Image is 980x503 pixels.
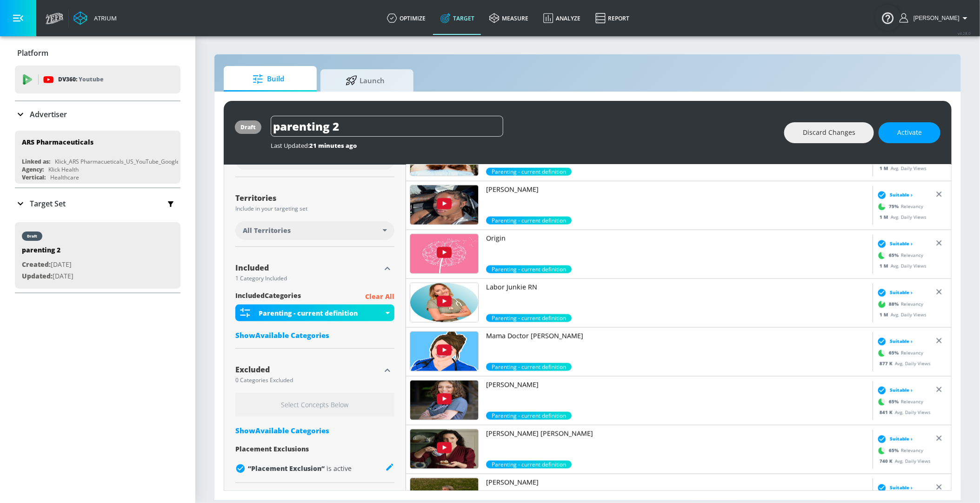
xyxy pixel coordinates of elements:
span: 1 M [880,165,891,172]
p: Target Set [30,199,66,209]
span: Activate [897,127,922,139]
img: UU4uvx0gAZIEvEl00m8cCt2g [410,283,478,322]
div: Suitable › [875,337,913,346]
img: UUrPhcbDwqWRc-3tteE2BS6g [410,332,478,371]
p: [PERSON_NAME] [PERSON_NAME] [486,429,869,438]
p: Youtube [79,74,103,84]
div: 85.0% [486,168,572,176]
div: ARS PharmaceuticalsLinked as:Klick_ARS Pharmacueticals_US_YouTube_GoogleAdsAgency:Klick HealthVer... [15,131,180,184]
div: Relevancy [875,200,923,214]
img: UU4CpQoAPJNGGUPG92Fbwxqw [410,430,478,469]
div: Placement Exclusions [235,444,394,453]
div: Relevancy [875,346,923,360]
div: Klick_ARS Pharmacueticals_US_YouTube_GoogleAds [55,158,189,165]
div: Klick Health [48,165,79,173]
span: 88 % [889,301,901,308]
div: 65.0% [486,363,572,371]
span: Suitable › [890,289,913,296]
p: Advertiser [30,109,67,119]
div: Linked as: [22,158,50,165]
span: Parenting - current definition [486,265,572,273]
div: Parenting - current definition [235,304,394,321]
button: Open Resource Center [875,5,901,31]
div: 0 Categories Excluded [235,377,380,383]
p: Clear All [365,291,394,303]
span: Parenting - current definition [486,168,572,176]
span: is active [327,464,352,473]
div: Excluded [235,366,380,373]
div: “ Placement Exclusion “ [248,464,352,473]
span: 1 M [880,214,891,220]
p: DV360: [58,74,103,85]
div: Avg. Daily Views [875,458,931,465]
div: Avg. Daily Views [875,165,927,172]
h6: Select Concepts Below [235,393,394,417]
div: Included [235,264,380,271]
span: Suitable › [890,484,913,491]
p: [PERSON_NAME] [486,380,869,390]
a: Report [588,1,637,35]
span: Updated: [22,271,53,280]
span: included Categories [235,291,301,303]
span: Parenting - current definition [486,314,572,322]
span: Build [233,68,304,90]
div: draftparenting 2Created:[DATE]Updated:[DATE] [15,222,180,289]
div: Suitable › [875,288,913,298]
p: Labor Junkie RN [486,283,869,292]
div: Avg. Daily Views [875,360,931,367]
span: Suitable › [890,192,913,199]
a: [PERSON_NAME] [PERSON_NAME] [486,429,869,461]
div: 75.0% [486,217,572,225]
div: Suitable › [875,191,913,200]
div: Target Set [15,188,180,219]
span: 1 M [880,311,891,318]
div: Suitable › [875,435,913,444]
span: v 4.28.0 [958,31,971,36]
div: Avg. Daily Views [875,263,927,270]
div: parenting 2 [22,245,73,259]
a: measure [482,1,536,35]
div: DV360: Youtube [15,66,180,93]
div: Relevancy [875,444,923,458]
span: Parenting - current definition [486,412,572,420]
p: [DATE] [22,271,73,282]
span: Parenting - current definition [486,217,572,225]
a: Labor Junkie RN [486,283,869,314]
span: Parenting - current definition [486,363,572,371]
span: All Territories [243,226,291,235]
span: Discard Changes [803,127,855,139]
div: Last Updated: [271,141,775,150]
div: Relevancy [875,395,923,409]
div: ShowAvailable Categories [235,331,394,340]
div: draft [240,123,256,131]
span: Suitable › [890,436,913,443]
div: Suitable › [875,483,913,493]
span: Suitable › [890,338,913,345]
div: Parenting - current definition [259,309,383,318]
a: Atrium [73,11,117,25]
div: 1 Category Included [235,276,380,281]
span: Suitable › [890,387,913,394]
div: Atrium [90,14,117,22]
div: Advertiser [15,101,180,127]
div: Suitable › [875,239,913,249]
span: 75 % [889,203,901,210]
a: Mama Doctor [PERSON_NAME] [486,331,869,363]
div: Suitable › [875,386,913,395]
div: Vertical: [22,173,46,181]
div: ARS Pharmaceuticals [22,138,93,146]
div: Avg. Daily Views [875,214,927,221]
div: Territories [235,194,394,202]
p: Platform [17,48,48,58]
div: 88.0% [486,314,572,322]
div: Agency: [22,165,44,173]
span: login as: veronica.hernandez@zefr.com [910,15,960,21]
span: Created: [22,260,51,269]
div: Relevancy [875,249,923,263]
div: All Territories [235,221,394,240]
a: [PERSON_NAME] [486,380,869,412]
div: Relevancy [875,151,923,165]
div: Avg. Daily Views [875,311,927,318]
